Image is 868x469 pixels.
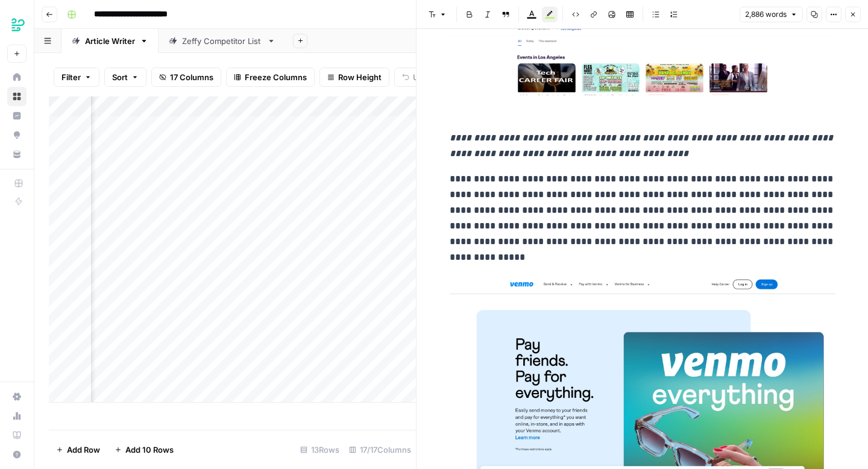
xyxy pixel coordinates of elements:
[7,87,27,106] a: Browse
[7,14,29,36] img: Zeffy Logo
[295,440,344,459] div: 13 Rows
[344,440,416,459] div: 17/17 Columns
[7,125,27,145] a: Opportunities
[338,71,382,83] span: Row Height
[226,68,315,87] button: Freeze Columns
[170,71,213,83] span: 17 Columns
[7,145,27,164] a: Your Data
[182,35,262,47] div: Zeffy Competitor List
[7,106,27,125] a: Insights
[7,426,27,445] a: Learning Hub
[61,71,81,83] span: Filter
[85,35,135,47] div: Article Writer
[7,68,27,87] a: Home
[745,9,787,20] span: 2,886 words
[112,71,128,83] span: Sort
[61,29,159,53] a: Article Writer
[67,444,100,456] span: Add Row
[54,68,99,87] button: Filter
[7,406,27,426] a: Usage
[104,68,146,87] button: Sort
[159,29,286,53] a: Zeffy Competitor List
[49,440,107,459] button: Add Row
[7,10,27,40] button: Workspace: Zeffy
[107,440,181,459] button: Add 10 Rows
[151,68,221,87] button: 17 Columns
[740,7,803,22] button: 2,886 words
[394,68,441,87] button: Undo
[7,445,27,464] button: Help + Support
[125,444,174,456] span: Add 10 Rows
[7,387,27,406] a: Settings
[245,71,307,83] span: Freeze Columns
[319,68,389,87] button: Row Height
